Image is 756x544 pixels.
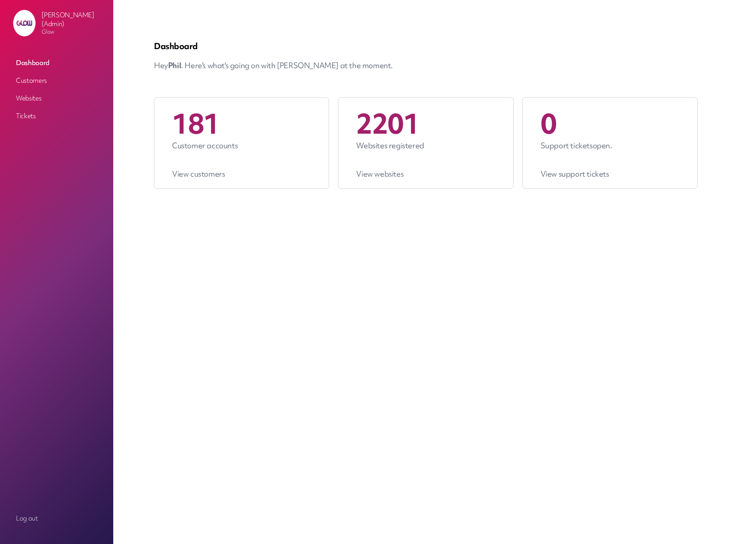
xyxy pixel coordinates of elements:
a: Websites [12,90,101,106]
a: Customers [12,73,101,89]
button: Add client [659,39,715,56]
div: 2201 [356,119,467,128]
a: Dashboard [12,55,101,71]
p: Hey . Here's what's going on with [PERSON_NAME] at the moment. [154,60,715,71]
a: Tickets [12,108,101,124]
p: Dashboard [154,41,715,51]
p: Glow [42,28,106,35]
p: View customers [172,169,320,179]
a: 181 Customer accounts View customers [154,97,329,189]
a: Log out [12,510,101,526]
p: [PERSON_NAME] (Admin) [42,11,106,28]
p: View support tickets [541,169,688,179]
div: 181 [172,119,283,128]
p: View websites [356,169,504,179]
p: Customer accounts [172,140,320,151]
div: 0 [541,119,652,128]
p: Websites registered [356,140,504,151]
span: s [590,140,593,150]
a: 0 Support ticketsopen. View support tickets [522,97,698,189]
span: Phil [168,60,181,70]
p: Support ticket open. [541,140,688,151]
a: 2201 Websites registered View websites [338,97,513,189]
